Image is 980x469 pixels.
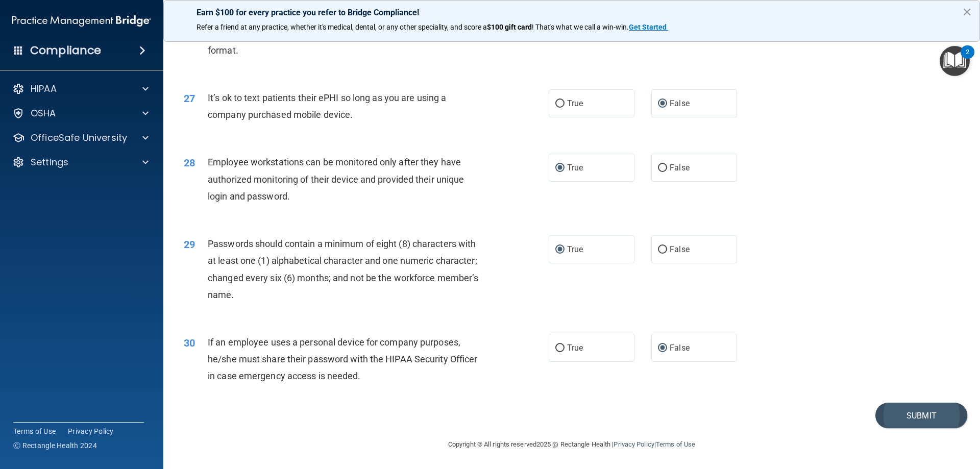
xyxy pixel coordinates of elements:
span: 28 [184,157,195,169]
span: True [567,163,583,172]
span: If an employee uses a personal device for company purposes, he/she must share their password with... [208,337,477,381]
a: Get Started [629,23,668,31]
img: PMB logo [12,11,151,31]
input: False [658,164,667,172]
div: 2 [966,52,969,65]
p: Earn $100 for every practice you refer to Bridge Compliance! [197,8,947,17]
button: Close [962,4,972,20]
span: True [567,244,583,254]
span: True [567,98,583,108]
p: HIPAA [31,83,57,95]
p: OfficeSafe University [31,132,127,144]
a: Terms of Use [656,440,695,448]
p: Settings [31,156,68,168]
button: Open Resource Center, 2 new notifications [940,46,970,76]
a: OSHA [12,107,149,119]
span: 30 [184,337,195,349]
a: Privacy Policy [68,426,114,436]
span: False [670,163,690,172]
input: True [555,344,565,352]
p: OSHA [31,107,56,119]
span: False [670,98,690,108]
a: Terms of Use [13,426,56,436]
span: False [670,343,690,353]
strong: Get Started [629,23,667,31]
div: Copyright © All rights reserved 2025 @ Rectangle Health | | [385,428,758,461]
input: True [555,246,565,254]
h4: Compliance [30,43,101,58]
input: False [658,100,667,108]
span: Employee workstations can be monitored only after they have authorized monitoring of their device... [208,157,464,201]
span: Ⓒ Rectangle Health 2024 [13,440,97,451]
input: True [555,100,565,108]
a: Privacy Policy [614,440,654,448]
input: False [658,344,667,352]
strong: $100 gift card [487,23,532,31]
input: False [658,246,667,254]
span: True [567,343,583,353]
a: HIPAA [12,83,149,95]
a: Settings [12,156,149,168]
span: False [670,244,690,254]
span: Refer a friend at any practice, whether it's medical, dental, or any other speciality, and score a [197,23,487,31]
span: Passwords should contain a minimum of eight (8) characters with at least one (1) alphabetical cha... [208,238,478,300]
span: ! That's what we call a win-win. [532,23,629,31]
span: It’s ok to text patients their ePHI so long as you are using a company purchased mobile device. [208,92,446,120]
a: OfficeSafe University [12,132,149,144]
input: True [555,164,565,172]
button: Submit [875,403,967,429]
span: 27 [184,92,195,105]
span: 29 [184,238,195,251]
